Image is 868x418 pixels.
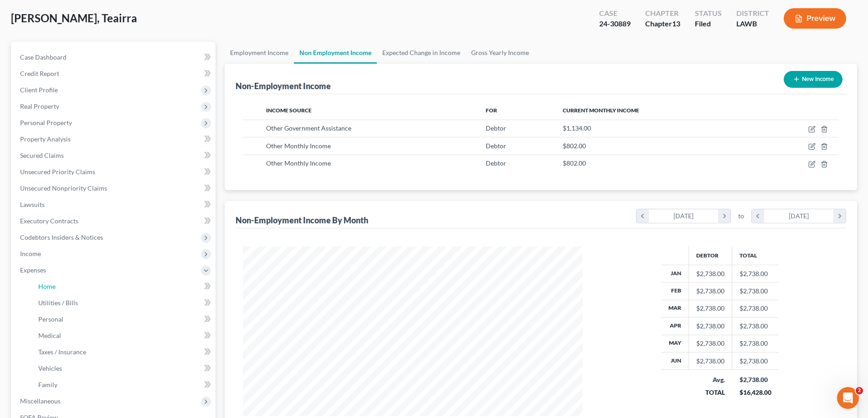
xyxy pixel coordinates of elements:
span: Miscellaneous [20,397,61,405]
span: Income Source [266,107,312,114]
span: to [738,212,744,221]
span: Case Dashboard [20,53,67,61]
span: Other Monthly Income [266,142,331,150]
a: Family [31,377,216,393]
div: 24-30889 [599,19,631,29]
a: Expected Change in Income [377,42,466,64]
td: $2,738.00 [732,335,779,352]
span: Expenses [20,266,46,274]
a: Vehicles [31,360,216,377]
td: $2,738.00 [732,353,779,370]
i: chevron_left [752,209,764,223]
th: Debtor [689,247,732,265]
div: $2,738.00 [740,375,771,384]
span: Client Profile [20,86,58,94]
span: Home [38,282,56,290]
span: $1,134.00 [563,124,591,132]
div: [DATE] [649,209,719,223]
span: Executory Contracts [20,217,78,225]
a: Gross Yearly Income [466,42,534,64]
span: Unsecured Priority Claims [20,168,95,176]
a: Case Dashboard [13,49,216,65]
div: Avg. [696,375,725,384]
span: Codebtors Insiders & Notices [20,233,103,241]
span: Debtor [486,142,506,150]
div: Status [695,8,722,19]
div: $16,428.00 [740,388,771,397]
span: Taxes / Insurance [38,348,86,356]
td: $2,738.00 [732,265,779,282]
th: Feb [661,282,689,300]
td: $2,738.00 [732,282,779,300]
div: District [736,8,769,19]
div: $2,738.00 [696,339,724,348]
span: Real Property [20,102,59,110]
a: Personal [31,311,216,327]
span: [PERSON_NAME], Teairra [11,11,137,25]
a: Credit Report [13,65,216,82]
span: Debtor [486,124,506,132]
span: Property Analysis [20,135,71,143]
span: Family [38,381,57,388]
span: Debtor [486,159,506,167]
th: Jan [661,265,689,282]
a: Executory Contracts [13,213,216,229]
a: Medical [31,327,216,344]
div: $2,738.00 [696,322,724,331]
div: TOTAL [696,388,725,397]
div: $2,738.00 [696,287,724,296]
a: Unsecured Priority Claims [13,164,216,180]
iframe: Intercom live chat [837,387,859,409]
span: For [486,107,497,114]
div: [DATE] [764,209,834,223]
th: Apr [661,317,689,335]
i: chevron_right [833,209,846,223]
span: Personal Property [20,119,72,126]
div: Non-Employment Income [236,81,331,91]
span: Other Monthly Income [266,159,331,167]
span: Utilities / Bills [38,299,78,307]
a: Unsecured Nonpriority Claims [13,180,216,196]
span: $802.00 [563,142,586,150]
th: May [661,335,689,352]
div: Chapter [645,19,680,29]
div: Chapter [645,8,680,19]
button: New Income [784,71,842,88]
a: Non Employment Income [294,42,377,64]
a: Utilities / Bills [31,295,216,311]
i: chevron_left [637,209,649,223]
div: $2,738.00 [696,269,724,278]
span: $802.00 [563,159,586,167]
span: Vehicles [38,364,62,372]
a: Employment Income [225,42,294,64]
div: Non-Employment Income By Month [236,215,368,226]
span: Personal [38,315,63,323]
a: Lawsuits [13,196,216,213]
a: Property Analysis [13,131,216,147]
span: Current Monthly Income [563,107,639,114]
span: Unsecured Nonpriority Claims [20,184,107,192]
div: Case [599,8,631,19]
td: $2,738.00 [732,300,779,317]
th: Mar [661,300,689,317]
i: chevron_right [718,209,730,223]
div: $2,738.00 [696,357,724,366]
span: Other Government Assistance [266,124,351,132]
span: Credit Report [20,70,59,77]
span: Income [20,250,41,257]
a: Home [31,278,216,295]
span: 2 [856,387,863,394]
a: Secured Claims [13,147,216,164]
span: 13 [672,19,680,28]
div: LAWB [736,19,769,29]
td: $2,738.00 [732,317,779,335]
span: Lawsuits [20,201,45,208]
div: Filed [695,19,722,29]
a: Taxes / Insurance [31,344,216,360]
span: Medical [38,332,61,339]
div: $2,738.00 [696,304,724,313]
th: Jun [661,353,689,370]
button: Preview [784,8,846,29]
th: Total [732,247,779,265]
span: Secured Claims [20,151,64,159]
